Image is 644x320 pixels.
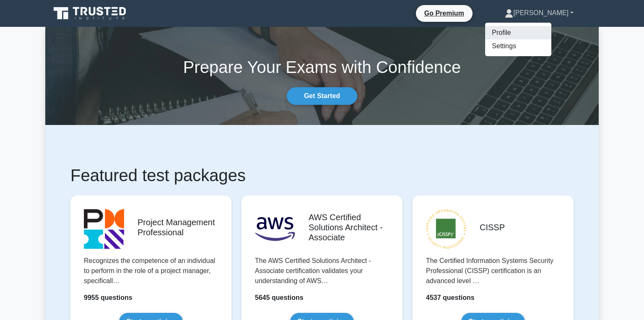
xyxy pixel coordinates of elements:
[419,8,469,18] a: Go Premium
[485,5,594,21] a: [PERSON_NAME]
[287,87,357,105] a: Get Started
[70,165,574,185] h1: Featured test packages
[485,22,552,57] ul: [PERSON_NAME]
[485,26,551,39] a: Profile
[485,39,551,53] a: Settings
[45,57,599,77] h1: Prepare Your Exams with Confidence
